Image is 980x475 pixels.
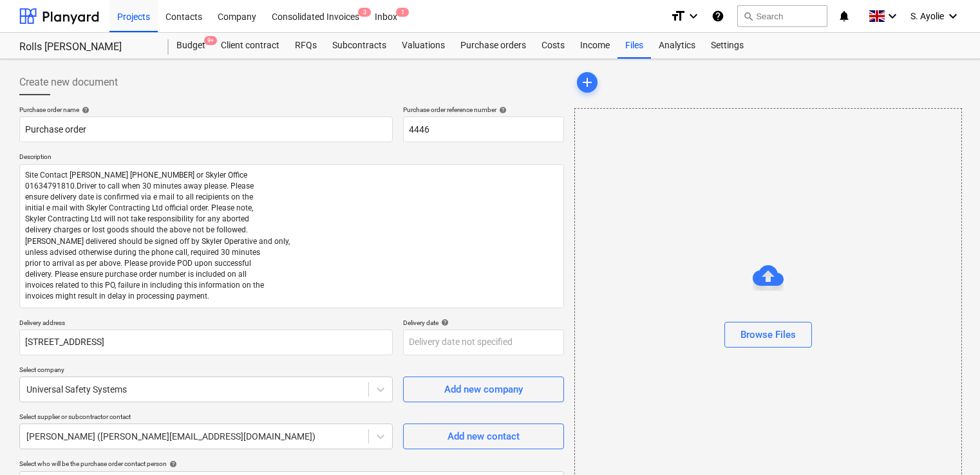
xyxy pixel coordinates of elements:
[686,8,701,24] i: keyboard_arrow_down
[572,33,617,59] a: Income
[19,153,564,163] p: Description
[204,36,217,45] span: 9+
[670,8,686,24] i: format_size
[403,106,564,114] div: Purchase order reference number
[325,33,394,59] a: Subcontracts
[444,381,523,398] div: Add new company
[213,33,287,59] a: Client contract
[19,366,393,377] p: Select company
[838,8,851,24] i: notifications
[740,326,796,343] div: Browse Files
[617,33,651,59] a: Files
[287,33,325,59] a: RFQs
[737,5,827,27] button: Search
[448,428,520,445] div: Add new contact
[743,11,753,21] span: search
[19,116,393,142] input: Document name
[19,106,393,114] div: Purchase order name
[496,106,507,114] span: help
[169,33,213,59] div: Budget
[167,460,177,468] span: help
[438,319,449,326] span: help
[651,33,703,59] a: Analytics
[703,33,751,59] a: Settings
[19,330,393,355] input: Delivery address
[453,33,534,59] a: Purchase orders
[945,8,961,24] i: keyboard_arrow_down
[403,116,564,142] input: Reference number
[79,106,90,114] span: help
[534,33,572,59] a: Costs
[403,377,564,402] button: Add new company
[169,33,213,59] a: Budget9+
[19,75,118,90] span: Create new document
[885,8,900,24] i: keyboard_arrow_down
[711,8,724,24] i: Knowledge base
[403,330,564,355] input: Delivery date not specified
[394,33,453,59] a: Valuations
[19,460,564,468] div: Select who will be the purchase order contact person
[916,413,980,475] iframe: Chat Widget
[910,11,944,21] span: S. Ayolie
[403,319,564,327] div: Delivery date
[19,41,153,54] div: Rolls [PERSON_NAME]
[19,164,564,308] textarea: Site Contact [PERSON_NAME] [PHONE_NUMBER] or Skyler Office 01634791810.Driver to call when 30 min...
[396,8,409,17] span: 1
[724,322,812,348] button: Browse Files
[358,8,371,17] span: 3
[19,413,393,424] p: Select supplier or subcontractor contact
[19,319,393,330] p: Delivery address
[580,75,595,90] span: add
[403,424,564,449] button: Add new contact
